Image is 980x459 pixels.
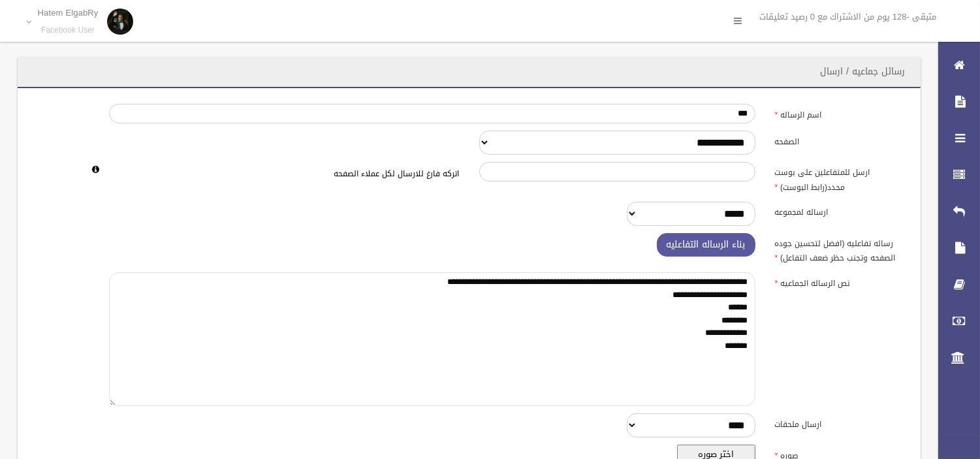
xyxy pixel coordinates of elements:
header: رسائل جماعيه / ارسال [804,59,921,84]
small: Facebook User [38,25,99,35]
label: الصفحه [765,131,913,149]
label: رساله تفاعليه (افضل لتحسين جوده الصفحه وتجنب حظر ضعف التفاعل) [765,233,913,266]
button: بناء الرساله التفاعليه [657,233,755,257]
label: ارساله لمجموعه [765,202,913,220]
label: نص الرساله الجماعيه [765,272,913,291]
h6: اتركه فارغ للارسال لكل عملاء الصفحه [109,170,459,178]
label: ارسال ملحقات [765,413,913,432]
label: ارسل للمتفاعلين على بوست محدد(رابط البوست) [765,162,913,195]
label: اسم الرساله [765,104,913,122]
p: Hatem ElgabRy [38,8,99,18]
